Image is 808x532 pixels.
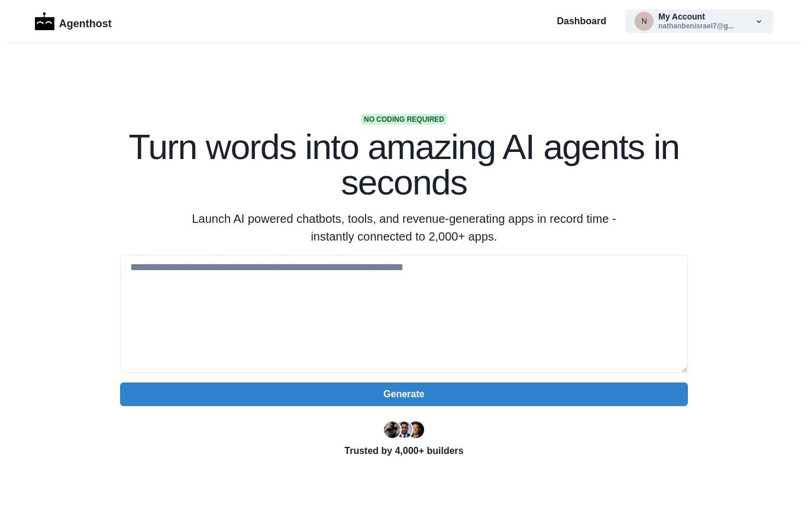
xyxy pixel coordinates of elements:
span: No coding required [361,114,447,125]
img: Kent Dodds [408,421,424,438]
p: Launch AI powered chatbots, tools, and revenue-generating apps in record time - instantly connect... [177,210,631,245]
p: Agenthost [59,11,112,32]
p: Trusted by 4,000+ builders [120,444,688,458]
img: Logo [35,12,54,30]
h1: Turn words into amazing AI agents in seconds [120,129,688,200]
img: Ryan Florence [384,421,400,438]
a: Dashboard [557,14,606,28]
button: Generate [120,382,688,406]
img: Segun Adebayo [396,421,412,438]
button: nathanbenisrael7@gmail.comMy Accountnathanbenisrael7@g... [625,9,773,33]
a: LogoAgenthost [35,11,112,32]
